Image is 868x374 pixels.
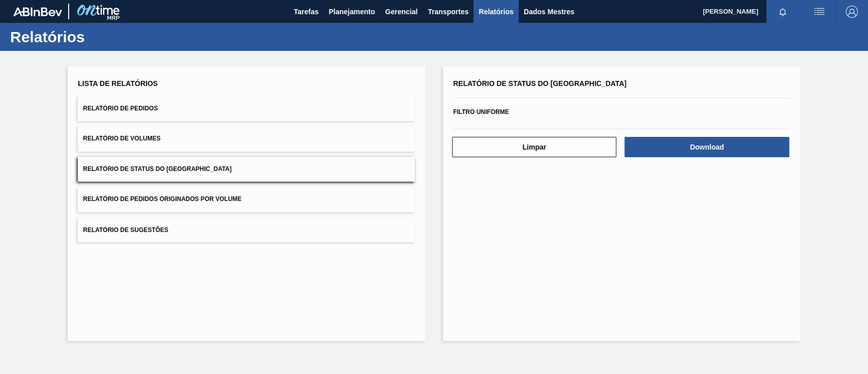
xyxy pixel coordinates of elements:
[846,6,858,18] img: Sair
[690,143,724,151] font: Download
[78,79,158,88] font: Lista de Relatórios
[766,5,799,19] button: Notificações
[78,126,415,151] button: Relatório de Volumes
[83,196,242,203] font: Relatório de Pedidos Originados por Volume
[703,8,758,15] font: [PERSON_NAME]
[328,8,375,16] font: Planejamento
[385,8,417,16] font: Gerencial
[83,226,168,233] font: Relatório de Sugestões
[83,105,158,112] font: Relatório de Pedidos
[78,96,415,121] button: Relatório de Pedidos
[78,157,415,182] button: Relatório de Status do [GEOGRAPHIC_DATA]
[294,8,319,16] font: Tarefas
[478,8,513,16] font: Relatórios
[522,143,546,151] font: Limpar
[13,7,62,16] img: TNhmsLtSVTkK8tSr43FrP2fwEKptu5GPRR3wAAAABJRU5ErkJggg==
[524,8,575,16] font: Dados Mestres
[78,187,415,212] button: Relatório de Pedidos Originados por Volume
[428,8,468,16] font: Transportes
[813,6,825,18] img: ações do usuário
[10,28,85,45] font: Relatórios
[624,137,789,157] button: Download
[83,135,160,142] font: Relatório de Volumes
[452,137,616,157] button: Limpar
[78,217,415,242] button: Relatório de Sugestões
[83,165,231,172] font: Relatório de Status do [GEOGRAPHIC_DATA]
[453,108,509,116] font: Filtro uniforme
[453,79,626,88] font: Relatório de Status do [GEOGRAPHIC_DATA]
